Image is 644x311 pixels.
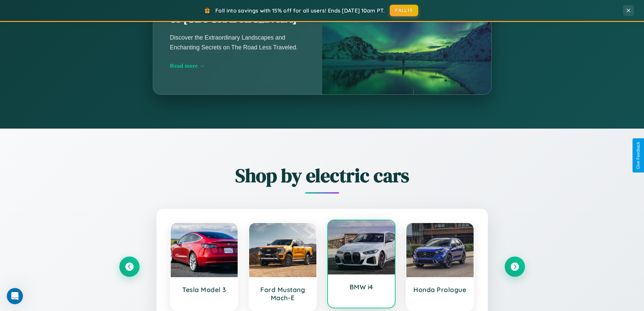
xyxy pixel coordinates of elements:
span: Fall into savings with 15% off for all users! Ends [DATE] 10am PT. [215,7,385,14]
h3: Tesla Model 3 [177,286,231,294]
div: Give Feedback [636,142,641,169]
div: Read more → [170,62,305,69]
button: FALL15 [390,5,418,16]
h3: Ford Mustang Mach-E [256,286,310,302]
h3: Honda Prologue [413,286,467,294]
h2: Shop by electric cars [119,162,525,188]
iframe: Intercom live chat [7,288,23,304]
p: Discover the Extraordinary Landscapes and Enchanting Secrets on The Road Less Traveled. [170,33,305,52]
h3: BMW i4 [335,283,388,291]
